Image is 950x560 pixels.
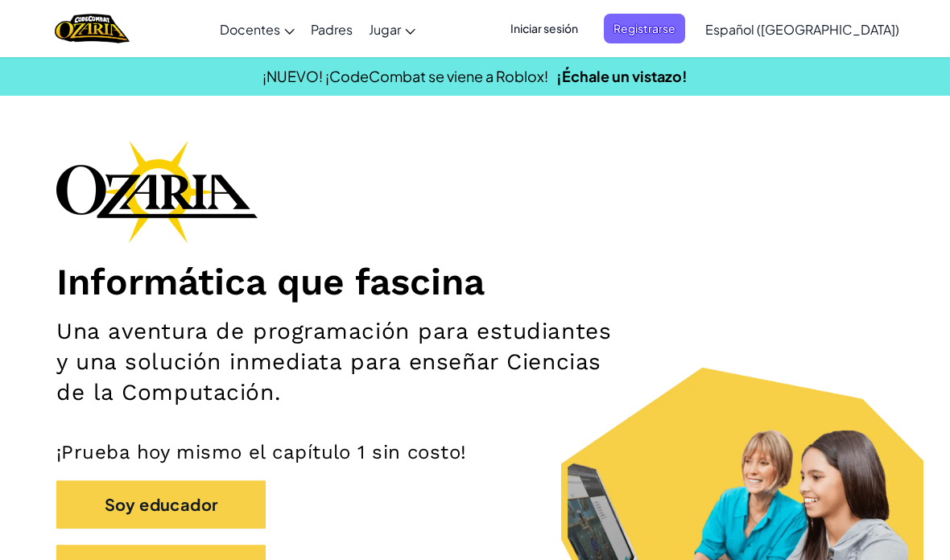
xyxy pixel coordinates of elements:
[262,67,548,85] span: ¡NUEVO! ¡CodeCombat se viene a Roblox!
[501,14,588,43] button: Iniciar sesión
[212,7,303,51] a: Docentes
[56,259,894,304] h1: Informática que fascina
[56,316,617,408] h2: Una aventura de programación para estudiantes y una solución inmediata para enseñar Ciencias de l...
[56,140,258,243] img: Ozaria branding logo
[220,21,280,38] span: Docentes
[361,7,423,51] a: Jugar
[55,12,130,45] img: Home
[56,480,266,529] button: Soy educador
[369,21,401,38] span: Jugar
[697,7,907,51] a: Español ([GEOGRAPHIC_DATA])
[303,7,361,51] a: Padres
[55,12,130,45] a: Ozaria by CodeCombat logo
[705,21,899,38] span: Español ([GEOGRAPHIC_DATA])
[56,440,894,464] p: ¡Prueba hoy mismo el capítulo 1 sin costo!
[604,14,685,43] button: Registrarse
[556,67,688,85] a: ¡Échale un vistazo!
